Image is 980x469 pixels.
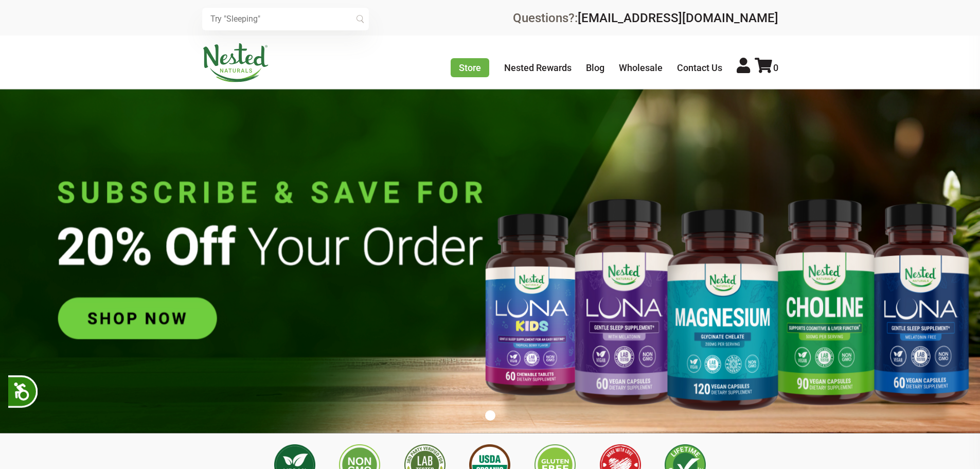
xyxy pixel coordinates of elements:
a: Wholesale [619,62,663,73]
button: 1 of 1 [485,410,495,421]
input: Try "Sleeping" [202,8,369,30]
img: Nested Naturals [202,43,269,82]
span: 0 [773,62,778,73]
a: Store [451,58,489,77]
a: Blog [586,62,604,73]
div: Questions?: [513,12,778,24]
a: 0 [755,62,778,73]
a: Nested Rewards [504,62,572,73]
a: Contact Us [677,62,722,73]
a: [EMAIL_ADDRESS][DOMAIN_NAME] [578,11,778,25]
